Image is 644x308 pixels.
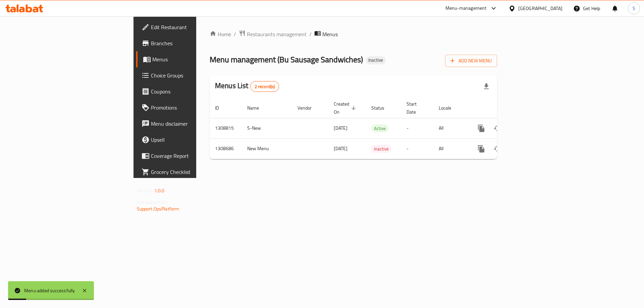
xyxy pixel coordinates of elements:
[136,164,241,180] a: Grocery Checklist
[210,98,543,159] table: enhanced table
[242,118,292,138] td: S-New
[242,138,292,159] td: New Menu
[518,5,562,12] div: [GEOGRAPHIC_DATA]
[151,104,236,112] span: Promotions
[151,168,236,176] span: Grocery Checklist
[136,100,241,116] a: Promotions
[210,52,363,67] span: Menu management ( Bu Sausage Sandwiches )
[152,55,236,63] span: Menus
[154,186,165,195] span: 1.0.0
[478,78,494,95] div: Export file
[371,125,388,132] span: Active
[366,56,386,64] div: Inactive
[136,67,241,83] a: Choice Groups
[401,138,433,159] td: -
[371,104,393,112] span: Status
[407,100,425,116] span: Start Date
[151,152,236,160] span: Coverage Report
[151,120,236,128] span: Menu disclaimer
[136,148,241,164] a: Coverage Report
[151,87,236,96] span: Coupons
[24,287,75,294] div: Menu added successfully
[298,104,320,112] span: Vendor
[366,57,386,63] span: Inactive
[215,81,279,92] h2: Menus List
[401,118,433,138] td: -
[136,19,241,35] a: Edit Restaurant
[247,30,307,38] span: Restaurants management
[215,104,228,112] span: ID
[151,39,236,47] span: Branches
[136,83,241,100] a: Coupons
[247,104,268,112] span: Name
[210,30,497,39] nav: breadcrumb
[309,30,312,38] li: /
[371,145,391,153] span: Inactive
[473,141,489,157] button: more
[322,30,338,38] span: Menus
[468,98,543,118] th: Actions
[633,5,635,12] span: S
[489,120,505,136] button: Change Status
[137,204,179,213] a: Support.OpsPlatform
[137,198,168,206] span: Get support on:
[433,138,468,159] td: All
[334,144,347,153] span: [DATE]
[334,100,358,116] span: Created On
[151,71,236,79] span: Choice Groups
[439,104,460,112] span: Locale
[250,81,279,92] div: Total records count
[151,136,236,144] span: Upsell
[136,132,241,148] a: Upsell
[489,141,505,157] button: Change Status
[239,30,307,39] a: Restaurants management
[137,186,153,195] span: Version:
[445,4,487,12] div: Menu-management
[445,55,497,67] button: Add New Menu
[433,118,468,138] td: All
[334,124,347,132] span: [DATE]
[251,83,279,90] span: 2 record(s)
[136,51,241,67] a: Menus
[450,57,492,65] span: Add New Menu
[151,23,236,31] span: Edit Restaurant
[473,120,489,136] button: more
[136,116,241,132] a: Menu disclaimer
[136,35,241,51] a: Branches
